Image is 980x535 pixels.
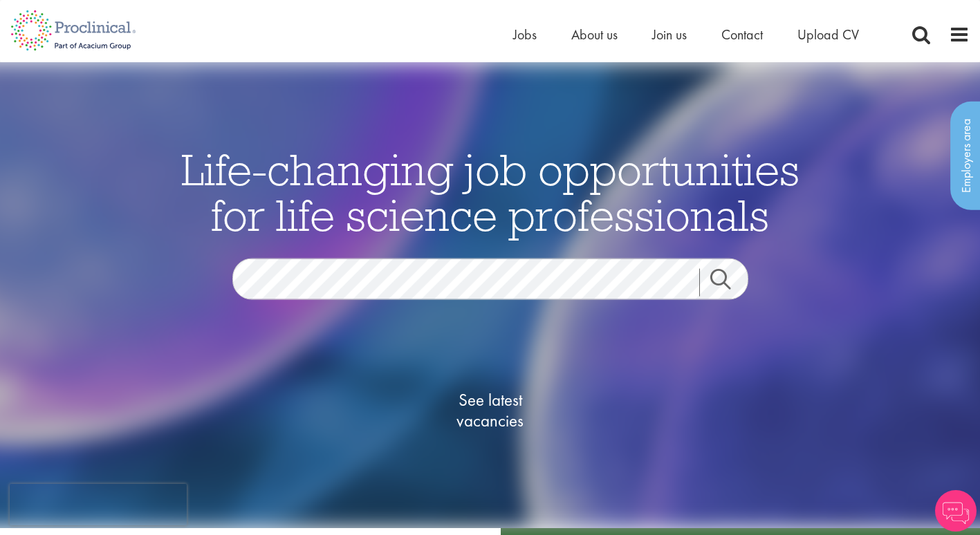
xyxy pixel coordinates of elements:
a: Jobs [513,26,537,44]
a: See latestvacancies [421,334,560,486]
img: Chatbot [935,490,977,532]
a: Contact [721,26,763,44]
a: Upload CV [797,26,859,44]
a: Job search submit button [699,268,759,296]
span: See latest vacancies [421,389,560,431]
iframe: reCAPTCHA [10,484,187,525]
a: Join us [652,26,687,44]
a: About us [571,26,618,44]
span: Life-changing job opportunities for life science professionals [181,141,799,242]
